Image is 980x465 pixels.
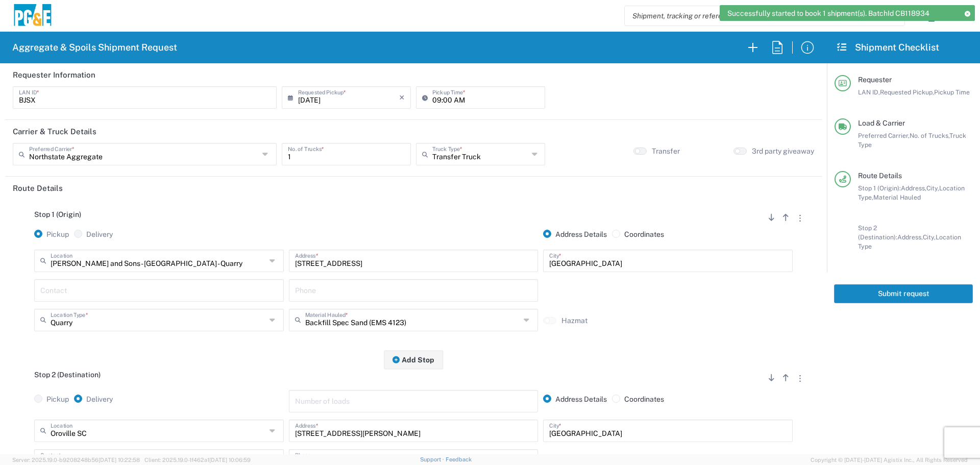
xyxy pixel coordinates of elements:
[834,284,973,303] button: Submit request
[12,41,177,54] h2: Aggregate & Spoils Shipment Request
[910,132,949,139] span: No. of Trucks,
[934,88,970,96] span: Pickup Time
[880,88,934,96] span: Requested Pickup,
[901,184,926,192] span: Address,
[34,371,101,379] span: Stop 2 (Destination)
[858,132,910,139] span: Preferred Carrier,
[209,457,251,463] span: [DATE] 10:06:59
[727,9,929,18] span: Successfully started to book 1 shipment(s). BatchId CB118934
[399,89,405,106] i: ×
[420,456,446,462] a: Support
[13,70,95,80] h2: Requester Information
[858,172,902,180] span: Route Details
[384,350,443,369] button: Add Stop
[446,456,472,462] a: Feedback
[625,6,889,26] input: Shipment, tracking or reference number
[13,127,96,137] h2: Carrier & Truck Details
[144,457,251,463] span: Client: 2025.19.0-1f462a1
[752,146,814,156] label: 3rd party giveaway
[858,76,892,84] span: Requester
[858,184,901,192] span: Stop 1 (Origin):
[612,395,664,404] label: Coordinates
[12,4,53,28] img: pge
[897,233,923,241] span: Address,
[543,230,607,239] label: Address Details
[652,146,680,156] label: Transfer
[561,316,587,325] label: Hazmat
[858,88,880,96] span: LAN ID,
[543,395,607,404] label: Address Details
[858,224,897,241] span: Stop 2 (Destination):
[873,193,921,201] span: Material Hauled
[13,183,63,193] h2: Route Details
[34,210,81,218] span: Stop 1 (Origin)
[99,457,140,463] span: [DATE] 10:22:58
[811,455,968,464] span: Copyright © [DATE]-[DATE] Agistix Inc., All Rights Reserved
[926,184,939,192] span: City,
[923,233,936,241] span: City,
[858,119,905,127] span: Load & Carrier
[612,230,664,239] label: Coordinates
[12,457,140,463] span: Server: 2025.19.0-b9208248b56
[836,41,939,54] h2: Shipment Checklist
